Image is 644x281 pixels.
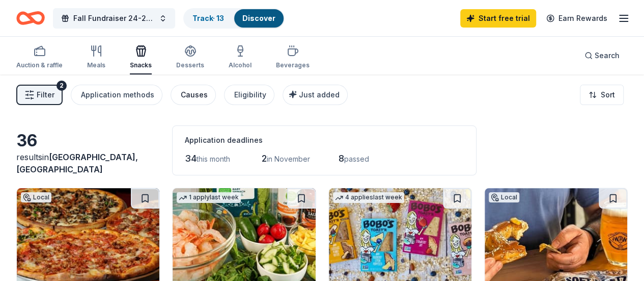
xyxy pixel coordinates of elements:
[87,41,105,74] button: Meals
[16,6,45,30] a: Home
[73,12,155,24] span: Fall Fundraiser 24-25 SY
[177,192,241,203] div: 1 apply last week
[16,152,138,174] span: in
[333,192,404,203] div: 4 applies last week
[262,153,267,164] span: 2
[229,41,251,74] button: Alcohol
[460,9,536,28] a: Start free trial
[183,8,285,29] button: Track· 13Discover
[580,85,624,105] button: Sort
[53,8,175,29] button: Fall Fundraiser 24-25 SY
[595,49,620,62] span: Search
[16,41,63,74] button: Auction & raffle
[197,155,230,163] span: this month
[171,85,216,105] button: Causes
[242,14,275,22] a: Discover
[276,61,310,69] div: Beverages
[130,61,152,69] div: Snacks
[234,89,266,101] div: Eligibility
[576,45,628,66] button: Search
[16,61,63,69] div: Auction & raffle
[16,131,160,151] div: 36
[16,85,63,105] button: Filter2
[267,155,310,163] span: in November
[87,61,105,69] div: Meals
[71,85,162,105] button: Application methods
[176,61,204,69] div: Desserts
[185,134,464,146] div: Application deadlines
[276,41,310,74] button: Beverages
[224,85,274,105] button: Eligibility
[601,89,615,101] span: Sort
[81,89,154,101] div: Application methods
[229,61,251,69] div: Alcohol
[16,152,138,174] span: [GEOGRAPHIC_DATA], [GEOGRAPHIC_DATA]
[344,155,369,163] span: passed
[299,90,340,99] span: Just added
[181,89,208,101] div: Causes
[16,151,160,175] div: results
[57,81,67,91] div: 2
[37,89,54,101] span: Filter
[339,153,344,164] span: 8
[21,192,51,202] div: Local
[130,41,152,74] button: Snacks
[489,192,519,202] div: Local
[283,85,348,105] button: Just added
[540,9,613,28] a: Earn Rewards
[185,153,197,164] span: 34
[176,41,204,74] button: Desserts
[192,14,224,22] a: Track· 13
